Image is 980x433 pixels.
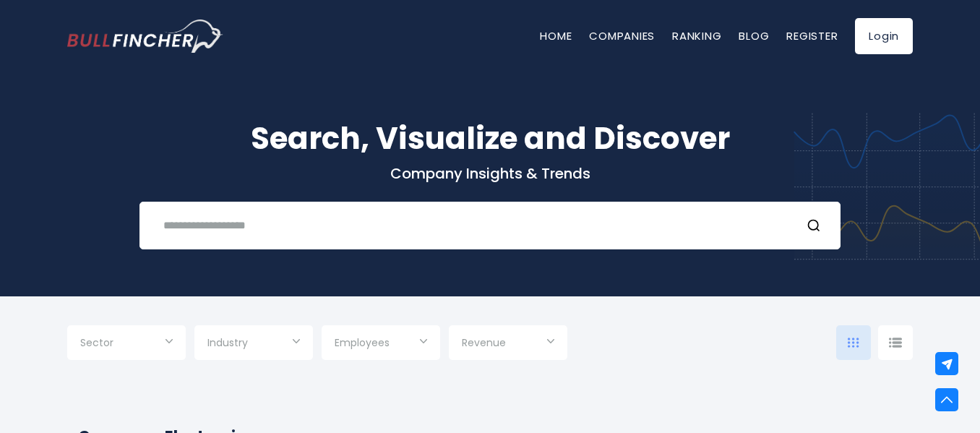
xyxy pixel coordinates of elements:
[335,331,427,357] input: Selection
[80,331,173,357] input: Selection
[67,116,913,161] h1: Search, Visualize and Discover
[855,18,913,54] a: Login
[207,331,300,357] input: Selection
[540,28,572,43] a: Home
[589,28,655,43] a: Companies
[462,331,554,357] input: Selection
[67,20,223,53] a: Go to homepage
[786,28,838,43] a: Register
[67,20,223,53] img: Bullfincher logo
[848,338,859,348] img: icon-comp-grid.svg
[889,338,902,348] img: icon-comp-list-view.svg
[207,336,248,349] span: Industry
[672,28,721,43] a: Ranking
[807,216,825,235] button: Search
[462,336,506,349] span: Revenue
[335,336,390,349] span: Employees
[739,28,769,43] a: Blog
[80,336,113,349] span: Sector
[67,164,913,183] p: Company Insights & Trends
